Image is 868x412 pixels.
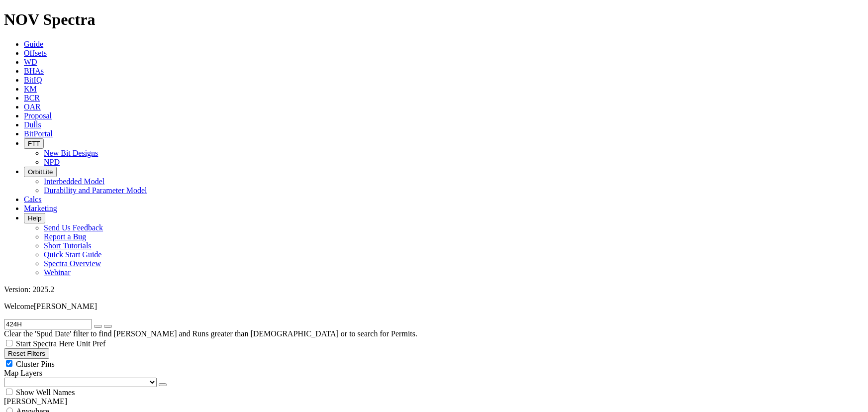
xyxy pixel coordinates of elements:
a: Spectra Overview [44,259,101,268]
a: Interbedded Model [44,177,104,186]
a: BitPortal [24,129,53,138]
span: Map Layers [4,369,42,377]
span: [PERSON_NAME] [34,302,97,310]
h1: NOV Spectra [4,10,864,29]
a: Dulls [24,120,41,129]
a: NPD [44,158,60,166]
a: Proposal [24,111,52,120]
button: FTT [24,138,44,149]
a: BCR [24,94,40,102]
a: Durability and Parameter Model [44,186,147,195]
a: Offsets [24,49,47,57]
p: Welcome [4,302,864,311]
a: Short Tutorials [44,241,92,250]
a: BHAs [24,67,44,75]
button: Reset Filters [4,348,49,359]
a: Marketing [24,204,57,212]
input: Search [4,319,92,329]
span: Cluster Pins [16,360,55,368]
a: Send Us Feedback [44,223,103,232]
span: Start Spectra Here [16,339,74,348]
a: Quick Start Guide [44,250,101,259]
a: Report a Bug [44,232,86,241]
span: OrbitLite [28,168,53,176]
div: [PERSON_NAME] [4,397,864,406]
div: Version: 2025.2 [4,285,864,294]
span: Unit Pref [76,339,105,348]
a: New Bit Designs [44,149,98,157]
a: Guide [24,40,43,48]
button: OrbitLite [24,167,57,177]
span: Show Well Names [16,388,75,397]
a: WD [24,58,37,66]
span: Help [28,214,41,222]
a: OAR [24,103,41,111]
a: Calcs [24,195,42,204]
span: FTT [28,140,40,147]
a: Webinar [44,268,71,277]
a: KM [24,85,37,93]
a: BitIQ [24,76,42,84]
input: Start Spectra Here [6,340,12,346]
button: Help [24,213,45,223]
span: Clear the 'Spud Date' filter to find [PERSON_NAME] and Runs greater than [DEMOGRAPHIC_DATA] or to... [4,329,417,338]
